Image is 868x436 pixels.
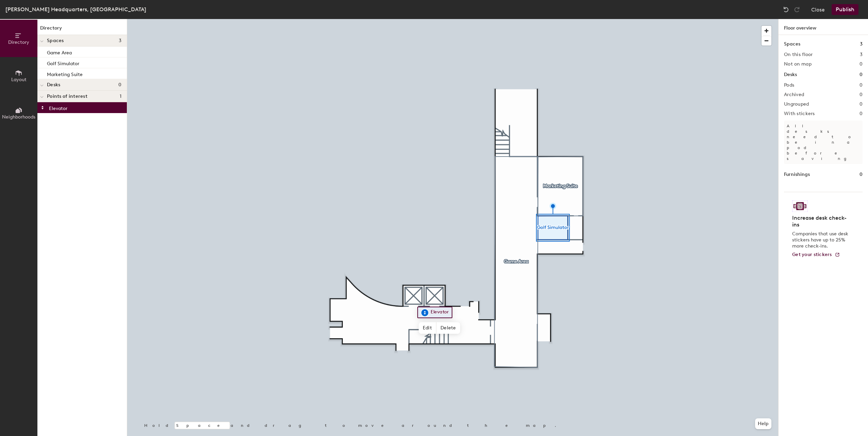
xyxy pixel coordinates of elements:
h1: 3 [860,40,863,48]
h2: 0 [859,102,863,107]
h4: Increase desk check-ins [792,215,850,228]
h2: Ungrouped [784,102,809,107]
h2: 0 [859,111,863,116]
button: Close [811,4,825,15]
h2: 0 [859,61,863,67]
h2: Not on map [784,61,812,67]
h2: 0 [859,83,863,88]
span: Neighborhoods [2,114,35,120]
div: [PERSON_NAME] Headquarters, [GEOGRAPHIC_DATA] [5,5,146,14]
h1: 0 [859,171,863,178]
p: All desks need to be in a pod before saving [784,121,863,164]
h2: 3 [860,52,863,57]
h1: 0 [859,71,863,78]
a: Get your stickers [792,252,840,258]
h2: Pods [784,83,794,88]
h1: Furnishings [784,171,810,178]
span: Spaces [47,38,64,43]
span: 0 [118,82,121,88]
span: Get your stickers [792,252,832,257]
span: Layout [11,77,27,83]
span: Edit [419,322,436,334]
h1: Directory [37,24,127,35]
span: 3 [119,38,121,43]
h2: On this floor [784,52,813,57]
h2: Archived [784,92,804,97]
p: Companies that use desk stickers have up to 25% more check-ins. [792,231,850,249]
span: Delete [436,322,460,334]
span: Points of interest [47,94,87,99]
span: Directory [8,39,29,45]
span: Desks [47,82,60,88]
h1: Spaces [784,40,800,48]
p: Marketing Suite [47,70,83,77]
img: Redo [794,6,800,13]
button: Help [755,418,771,429]
h1: Floor overview [779,19,868,35]
button: Publish [832,4,858,15]
img: Sticker logo [792,200,808,212]
p: Game Area [47,48,72,56]
h2: 0 [859,92,863,97]
img: Undo [783,6,789,13]
p: Elevator [49,104,67,111]
p: Golf Simulator [47,59,79,67]
h1: Desks [784,71,797,78]
h2: With stickers [784,111,815,116]
span: 1 [120,94,121,99]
